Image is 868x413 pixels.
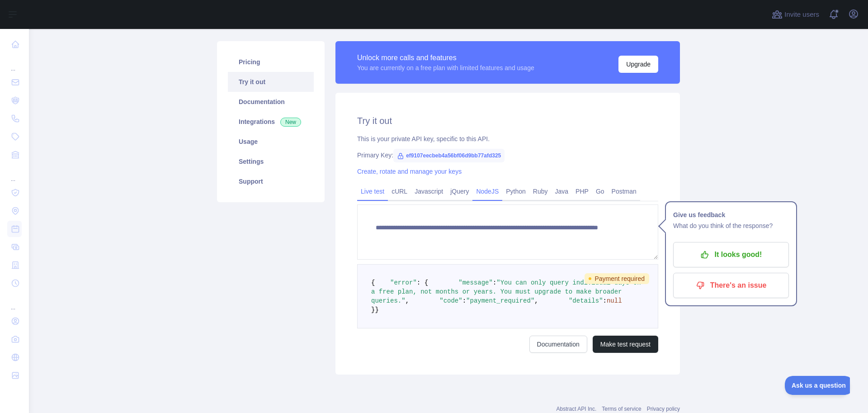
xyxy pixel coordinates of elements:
span: "code" [439,297,462,304]
span: : { [417,279,428,286]
span: New [280,118,301,127]
span: Invite users [784,9,819,20]
span: } [375,306,378,313]
span: "You can only query individual days on a free plan, not months or years. You must upgrade to make... [371,279,645,304]
span: "details" [569,297,603,304]
span: : [603,297,607,304]
span: Payment required [585,273,649,284]
h1: Give us feedback [673,209,789,220]
h2: Try it out [357,114,658,127]
a: Documentation [228,92,314,112]
a: Java [552,184,572,199]
span: "error" [390,279,417,286]
span: : [462,297,466,304]
a: Live test [357,184,388,199]
button: Make test request [593,336,658,353]
div: Primary Key: [357,151,658,160]
a: Terms of service [602,406,641,412]
span: , [534,297,538,304]
button: Upgrade [618,56,658,73]
a: Go [592,184,608,199]
a: Pricing [228,52,314,72]
div: ... [7,293,22,311]
span: { [371,279,375,286]
a: Support [228,171,314,191]
span: "payment_required" [466,297,534,304]
button: Invite users [770,7,821,22]
div: This is your private API key, specific to this API. [357,134,658,143]
a: Javascript [411,184,447,199]
a: NodeJS [472,184,502,199]
span: null [607,297,622,304]
iframe: Toggle Customer Support [785,376,850,395]
span: : [493,279,496,286]
div: Unlock more calls and features [357,52,534,63]
span: ef9107eecbeb4a56bf06d9bb77afd325 [393,149,505,162]
span: , [406,297,409,304]
span: } [371,306,375,313]
p: What do you think of the response? [673,220,789,231]
a: Abstract API Inc. [557,406,597,412]
a: Try it out [228,72,314,92]
a: Usage [228,132,314,152]
a: Python [502,184,529,199]
span: "message" [458,279,493,286]
a: Postman [608,184,640,199]
a: cURL [388,184,411,199]
a: Documentation [529,336,587,353]
a: Ruby [529,184,552,199]
a: PHP [572,184,592,199]
div: You are currently on a free plan with limited features and usage [357,63,534,72]
a: Integrations New [228,112,314,132]
div: ... [7,54,22,72]
div: ... [7,165,22,183]
a: Create, rotate and manage your keys [357,168,462,175]
a: Settings [228,152,314,171]
a: jQuery [447,184,472,199]
a: Privacy policy [647,406,680,412]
